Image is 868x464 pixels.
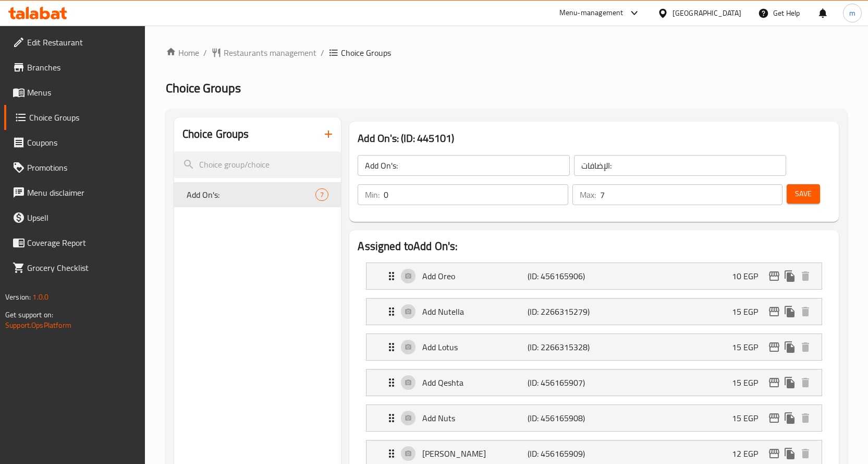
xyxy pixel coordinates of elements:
[528,305,598,318] p: (ID: 2266315279)
[782,268,798,284] button: duplicate
[782,375,798,390] button: duplicate
[27,236,137,249] span: Coverage Report
[766,375,782,390] button: edit
[782,410,798,426] button: duplicate
[174,182,341,207] div: Add On's:7
[211,46,316,59] a: Restaurants management
[358,130,830,147] h3: Add On's: (ID: 445101)
[732,270,766,282] p: 10 EGP
[4,55,145,80] a: Branches
[849,7,855,19] span: m
[358,329,830,365] li: Expand
[5,318,71,332] a: Support.OpsPlatform
[798,339,813,355] button: delete
[358,400,830,436] li: Expand
[316,190,328,200] span: 7
[766,268,782,284] button: edit
[32,290,48,304] span: 1.0.0
[224,46,316,59] span: Restaurants management
[798,375,813,390] button: delete
[4,80,145,105] a: Menus
[787,184,820,204] button: Save
[4,155,145,180] a: Promotions
[27,61,137,74] span: Branches
[422,270,528,282] p: Add Oreo
[27,86,137,99] span: Menus
[358,239,830,254] h2: Assigned to Add On's:
[766,304,782,319] button: edit
[4,30,145,55] a: Edit Restaurant
[166,46,847,59] nav: breadcrumb
[798,268,813,284] button: delete
[358,365,830,400] li: Expand
[559,7,624,19] div: Menu-management
[528,341,598,353] p: (ID: 2266315328)
[795,187,812,200] span: Save
[4,255,145,280] a: Grocery Checklist
[528,270,598,282] p: (ID: 456165906)
[422,412,528,424] p: Add Nuts
[766,410,782,426] button: edit
[27,136,137,149] span: Coupons
[732,341,766,353] p: 15 EGP
[580,188,596,201] p: Max:
[4,105,145,130] a: Choice Groups
[732,412,766,424] p: 15 EGP
[27,161,137,174] span: Promotions
[782,446,798,461] button: duplicate
[732,305,766,318] p: 15 EGP
[528,447,598,460] p: (ID: 456165909)
[798,304,813,319] button: delete
[203,46,207,59] li: /
[732,376,766,389] p: 15 EGP
[673,7,741,19] div: [GEOGRAPHIC_DATA]
[187,188,316,201] span: Add On's:
[4,130,145,155] a: Coupons
[782,304,798,319] button: duplicate
[5,308,53,322] span: Get support on:
[4,180,145,205] a: Menu disclaimer
[4,205,145,230] a: Upsell
[27,211,137,224] span: Upsell
[182,126,249,142] h2: Choice Groups
[166,46,199,59] a: Home
[366,370,822,396] div: Expand
[366,263,822,289] div: Expand
[5,290,31,304] span: Version:
[422,447,528,460] p: [PERSON_NAME]
[27,186,137,199] span: Menu disclaimer
[528,412,598,424] p: (ID: 456165908)
[782,339,798,355] button: duplicate
[366,405,822,431] div: Expand
[798,410,813,426] button: delete
[422,341,528,353] p: Add Lotus
[366,334,822,360] div: Expand
[766,339,782,355] button: edit
[358,258,830,294] li: Expand
[27,36,137,49] span: Edit Restaurant
[365,188,380,201] p: Min:
[29,111,137,124] span: Choice Groups
[422,305,528,318] p: Add Nutella
[422,376,528,389] p: Add Qeshta
[766,446,782,461] button: edit
[528,376,598,389] p: (ID: 456165907)
[732,447,766,460] p: 12 EGP
[366,299,822,325] div: Expand
[321,46,324,59] li: /
[174,151,341,178] input: search
[166,76,241,100] span: Choice Groups
[341,46,391,59] span: Choice Groups
[798,446,813,461] button: delete
[315,188,328,201] div: Choices
[4,230,145,255] a: Coverage Report
[27,261,137,274] span: Grocery Checklist
[358,294,830,329] li: Expand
